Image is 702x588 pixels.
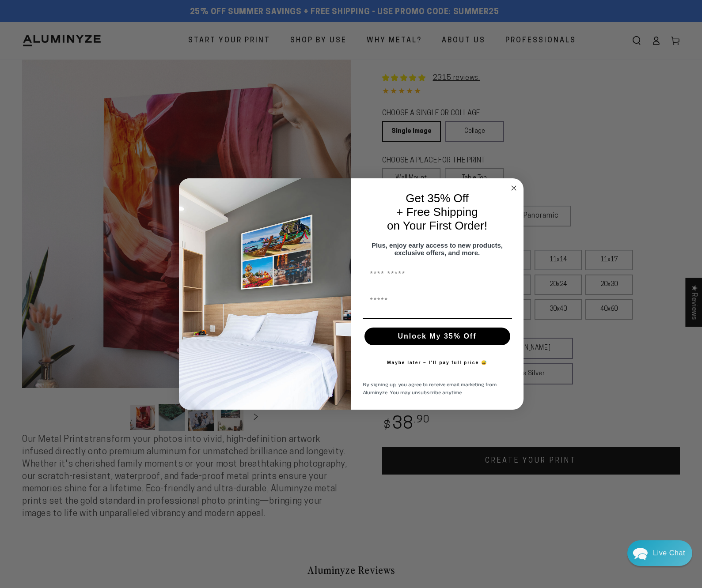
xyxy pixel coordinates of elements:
div: Chat widget toggle [627,540,692,566]
span: Plus, enjoy early access to new products, exclusive offers, and more. [372,241,503,256]
button: Maybe later – I’ll pay full price 😅 [383,354,492,372]
span: By signing up, you agree to receive email marketing from Aluminyze. You may unsubscribe anytime. [363,381,497,396]
button: Close dialog [508,183,519,193]
span: on Your First Order! [387,219,487,232]
img: 728e4f65-7e6c-44e2-b7d1-0292a396982f.jpeg [179,178,351,410]
img: underline [363,318,512,319]
span: + Free Shipping [396,205,478,219]
span: Get 35% Off [406,192,469,205]
button: Unlock My 35% Off [364,328,510,345]
div: Contact Us Directly [653,540,685,566]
